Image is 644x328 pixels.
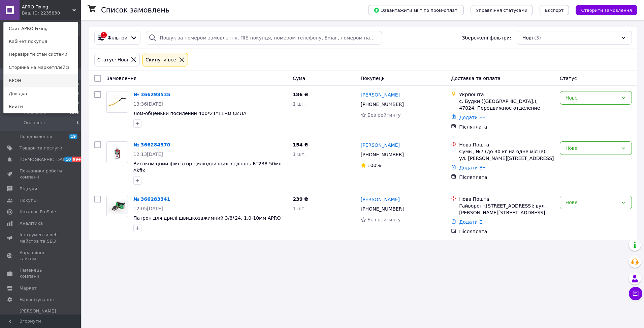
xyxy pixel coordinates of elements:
div: Укрпошта [459,91,554,98]
a: Додати ЕН [459,219,486,225]
span: 13:36[DATE] [133,101,163,107]
span: 1 шт. [293,206,306,211]
a: Сайт APRO Fixing [4,22,78,35]
span: [PHONE_NUMBER] [361,102,404,107]
div: с. Будки ([GEOGRAPHIC_DATA].), 47024, Передвижное отделение [459,98,554,111]
a: Фото товару [106,196,128,217]
span: Завантажити звіт по пром-оплаті [374,7,458,13]
div: Сумы, №7 (до 30 кг на одне місце): ул. [PERSON_NAME][STREET_ADDRESS] [459,148,554,162]
a: [PERSON_NAME] [361,142,400,148]
a: Сторінка на маркетплейсі [4,61,78,74]
span: Збережені фільтри: [462,34,511,41]
span: Створити замовлення [581,8,632,13]
div: Нове [566,144,618,152]
img: Фото товару [107,199,128,214]
span: Покупці [20,197,38,203]
span: 12:13[DATE] [133,152,163,157]
span: Нові [522,34,533,41]
span: Оплачені [24,120,45,126]
a: Лом-обценьки посилений 400*21*11мм СИЛА [133,111,247,116]
span: Гаманець компанії [20,267,62,279]
span: 10 [64,157,72,162]
a: Фото товару [106,141,128,163]
a: Фото товару [106,91,128,113]
a: Створити замовлення [569,7,637,12]
span: 186 ₴ [293,92,308,97]
a: [PERSON_NAME] [361,91,400,98]
span: Покупець [361,76,385,81]
span: Статус [560,76,577,81]
span: Каталог ProSale [20,209,56,215]
div: Післяплата [459,228,554,235]
a: Високоміцний фіксатор циліндричних з'єднань RT238 50мл Akfix [133,161,282,173]
a: № 366283341 [133,196,170,202]
div: Ваш ID: 2235830 [22,10,50,16]
h1: Список замовлень [101,6,169,14]
span: 1 шт. [293,152,306,157]
a: № 366298535 [133,92,170,97]
span: Замовлення [106,76,136,81]
span: Повідомлення [20,134,52,140]
span: Управління сайтом [20,250,62,262]
a: Кабінет покупця [4,35,78,48]
span: Налаштування [20,297,54,303]
button: Чат з покупцем [629,287,642,300]
span: 1 [76,120,79,126]
span: Експорт [545,8,564,13]
span: 12:05[DATE] [133,206,163,211]
a: № 366284570 [133,142,170,147]
span: Управління статусами [476,8,527,13]
span: [DEMOGRAPHIC_DATA] [20,157,69,163]
span: 99+ [72,157,83,162]
span: (3) [534,35,541,40]
button: Управління статусами [471,5,533,15]
span: [PERSON_NAME] та рахунки [20,308,62,327]
button: Експорт [540,5,569,15]
span: Відгуки [20,186,37,192]
span: Показники роботи компанії [20,168,62,180]
a: Довідка [4,87,78,100]
div: Cкинути все [144,56,178,63]
span: 100% [367,163,381,168]
div: Нова Пошта [459,141,554,148]
div: Нова Пошта [459,196,554,202]
a: Додати ЕН [459,165,486,170]
span: 1 шт. [293,101,306,107]
a: КРОН [4,74,78,87]
span: 154 ₴ [293,142,308,147]
span: APRO Fixing [22,4,72,10]
span: 239 ₴ [293,196,308,202]
div: Нове [566,94,618,102]
span: Аналітика [20,220,43,226]
div: Гайворон ([STREET_ADDRESS]: вул. [PERSON_NAME][STREET_ADDRESS] [459,202,554,216]
span: Маркет [20,285,37,291]
span: 19 [69,134,77,139]
div: Статус: Нові [96,56,129,63]
a: Додати ЕН [459,115,486,120]
div: Нове [566,199,618,206]
img: Фото товару [107,145,128,159]
span: Без рейтингу [367,217,401,222]
a: Патрон для дрилі швидкозажимний 3/8*24, 1,0-10мм APRO [133,215,281,221]
input: Пошук за номером замовлення, ПІБ покупця, номером телефону, Email, номером накладної [146,31,382,45]
span: Cума [293,76,305,81]
span: Фільтри [107,34,127,41]
div: Післяплата [459,124,554,130]
span: Інструменти веб-майстра та SEO [20,232,62,244]
a: [PERSON_NAME] [361,196,400,203]
span: Доставка та оплата [451,76,501,81]
a: Перевірити стан системи [4,48,78,61]
img: Фото товару [107,95,128,109]
span: Без рейтингу [367,112,401,118]
button: Створити замовлення [576,5,637,15]
button: Завантажити звіт по пром-оплаті [368,5,464,15]
div: Післяплата [459,174,554,181]
a: Вийти [4,100,78,113]
span: [PHONE_NUMBER] [361,206,404,212]
span: Товари та послуги [20,145,62,151]
span: [PHONE_NUMBER] [361,152,404,157]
